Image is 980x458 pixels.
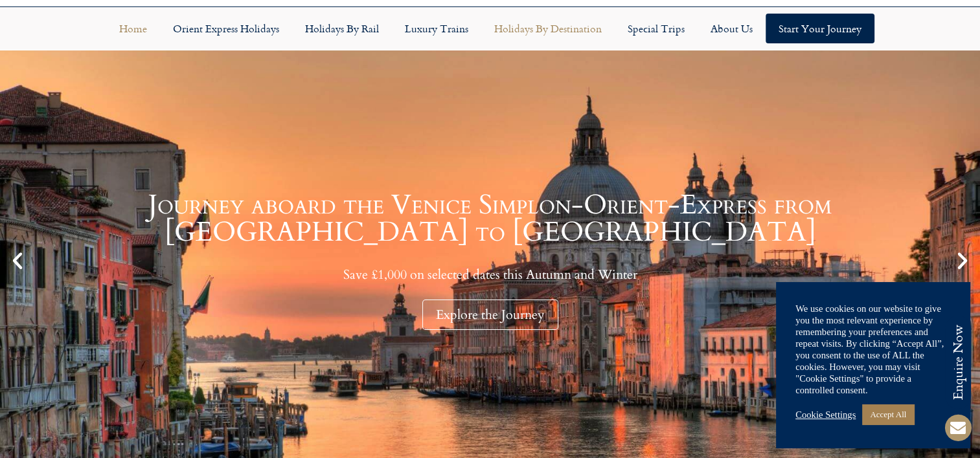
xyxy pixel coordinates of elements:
[952,250,974,272] div: Next slide
[392,14,481,43] a: Luxury Trains
[292,14,392,43] a: Holidays by Rail
[32,191,948,246] h1: Journey aboard the Venice Simplon-Orient-Express from [GEOGRAPHIC_DATA] to [GEOGRAPHIC_DATA]
[160,14,292,43] a: Orient Express Holidays
[481,14,615,43] a: Holidays by Destination
[795,409,856,420] a: Cookie Settings
[106,14,160,43] a: Home
[6,250,28,272] div: Previous slide
[698,14,766,43] a: About Us
[32,267,948,283] p: Save £1,000 on selected dates this Autumn and Winter
[862,404,914,424] a: Accept All
[766,14,874,43] a: Start your Journey
[615,14,698,43] a: Special Trips
[422,300,558,330] div: Explore the Journey
[795,303,951,396] div: We use cookies on our website to give you the most relevant experience by remembering your prefer...
[6,14,974,43] nav: Menu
